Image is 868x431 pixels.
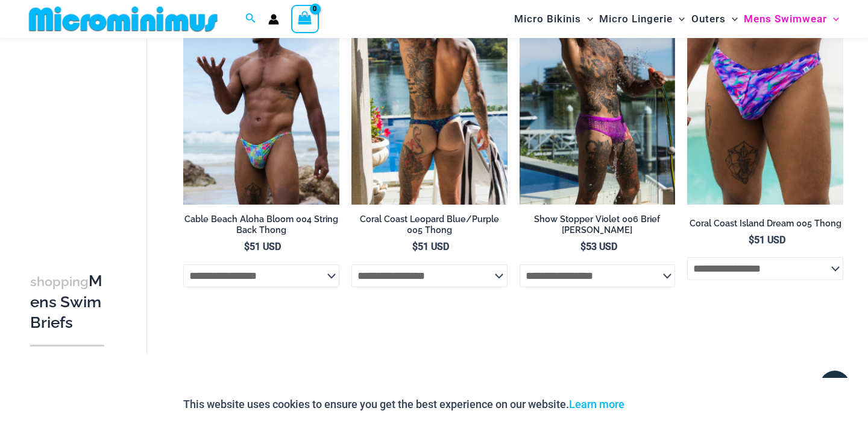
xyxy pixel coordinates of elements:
span: Micro Lingerie [599,4,673,34]
span: Outers [691,4,726,34]
h2: Show Stopper Violet 006 Brief [PERSON_NAME] [520,214,676,236]
a: Show Stopper Violet 006 Brief [PERSON_NAME] [520,214,676,241]
span: $ [749,234,754,246]
a: View Shopping Cart, empty [291,5,319,33]
a: Coral Coast Leopard Blue/Purple 005 Thong [351,214,508,241]
span: $ [244,241,250,252]
a: Micro LingerieMenu ToggleMenu Toggle [596,4,688,34]
h3: Mens Swim Briefs [30,271,104,333]
a: OutersMenu ToggleMenu Toggle [688,4,741,34]
span: $ [412,241,418,252]
img: MM SHOP LOGO FLAT [24,5,222,33]
a: Mens SwimwearMenu ToggleMenu Toggle [741,4,842,34]
span: Menu Toggle [581,4,593,34]
span: Menu Toggle [673,4,685,34]
h2: Coral Coast Leopard Blue/Purple 005 Thong [351,214,508,236]
span: shopping [30,274,89,289]
a: Cable Beach Aloha Bloom 004 String Back Thong [183,214,339,241]
a: Learn more [569,398,624,410]
bdi: 53 USD [580,241,617,252]
a: Coral Coast Island Dream 005 Thong [687,218,843,234]
span: $ [580,241,586,252]
span: Micro Bikinis [514,4,581,34]
span: Menu Toggle [827,4,839,34]
p: This website uses cookies to ensure you get the best experience on our website. [183,395,624,413]
h2: Coral Coast Island Dream 005 Thong [687,218,843,229]
a: Search icon link [245,11,256,27]
a: Micro BikinisMenu ToggleMenu Toggle [511,4,596,34]
a: Account icon link [268,14,279,25]
h2: Cable Beach Aloha Bloom 004 String Back Thong [183,214,339,236]
bdi: 51 USD [244,241,281,252]
span: Menu Toggle [726,4,738,34]
nav: Site Navigation [509,2,844,36]
span: Mens Swimwear [744,4,827,34]
button: Accept [634,390,685,419]
bdi: 51 USD [749,234,785,246]
bdi: 51 USD [412,241,449,252]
